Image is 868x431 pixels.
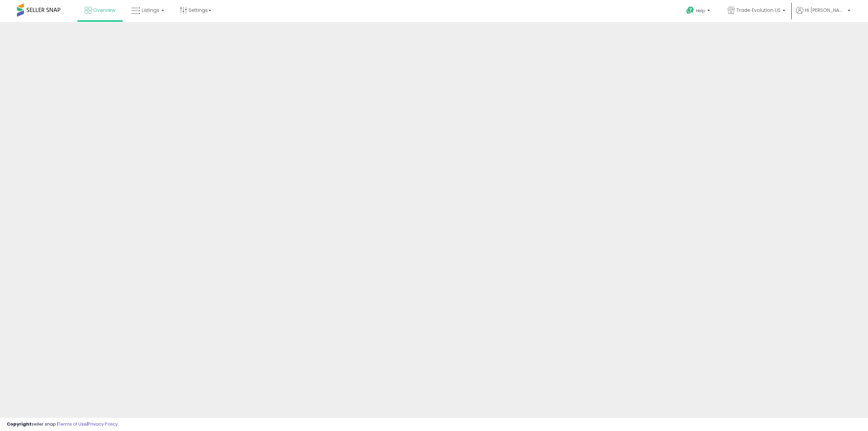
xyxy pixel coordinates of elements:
[736,7,781,14] span: Trade Evolution US
[142,7,159,14] span: Listings
[681,1,717,22] a: Help
[805,7,846,14] span: Hi [PERSON_NAME]
[796,7,850,22] a: Hi [PERSON_NAME]
[93,7,115,14] span: Overview
[696,8,705,14] span: Help
[686,6,694,15] i: Get Help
